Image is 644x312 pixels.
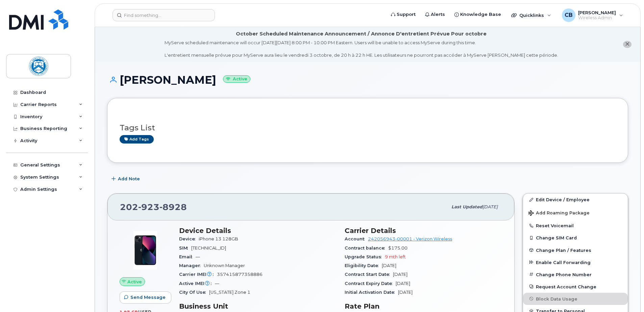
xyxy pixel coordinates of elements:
[179,254,196,259] span: Email
[199,236,238,241] span: iPhone 13 128GB
[523,256,628,268] button: Enable Call Forwarding
[523,206,628,219] button: Add Roaming Package
[536,260,591,265] span: Enable Call Forwarding
[120,124,616,132] h3: Tags List
[191,245,226,251] span: [TECHNICAL_ID]
[393,272,407,277] span: [DATE]
[223,75,250,83] small: Active
[385,254,406,259] span: 9 mth left
[217,272,263,277] span: 357415877358886
[179,236,199,241] span: Device
[215,281,219,286] span: —
[204,263,245,268] span: Unknown Manager
[179,302,337,310] h3: Business Unit
[179,263,204,268] span: Manager
[345,290,398,295] span: Initial Activation Date
[130,294,166,301] span: Send Message
[398,290,413,295] span: [DATE]
[536,248,591,253] span: Change Plan / Features
[388,245,407,251] span: $175.00
[179,227,337,235] h3: Device Details
[165,40,558,58] div: MyServe scheduled maintenance will occur [DATE][DATE] 8:00 PM - 10:00 PM Eastern. Users will be u...
[523,268,628,281] button: Change Phone Number
[345,263,382,268] span: Eligibility Date
[345,254,385,259] span: Upgrade Status
[179,281,215,286] span: Active IMEI
[615,283,639,307] iframe: Messenger Launcher
[345,245,388,251] span: Contract balance
[159,202,187,212] span: 8928
[345,281,396,286] span: Contract Expiry Date
[120,291,171,304] button: Send Message
[396,281,410,286] span: [DATE]
[138,202,159,212] span: 923
[528,210,590,217] span: Add Roaming Package
[236,30,487,37] div: October Scheduled Maintenance Announcement / Annonce D'entretient Prévue Pour octobre
[107,74,628,86] h1: [PERSON_NAME]
[345,302,502,310] h3: Rate Plan
[523,281,628,293] button: Request Account Change
[120,135,154,144] a: Add tags
[382,263,396,268] span: [DATE]
[345,272,393,277] span: Contract Start Date
[179,245,191,251] span: SIM
[451,204,482,209] span: Last updated
[120,202,187,212] span: 202
[125,230,166,270] img: image20231002-3703462-1ig824h.jpeg
[523,219,628,232] button: Reset Voicemail
[179,272,217,277] span: Carrier IMEI
[523,232,628,244] button: Change SIM Card
[345,236,368,241] span: Account
[623,41,631,48] button: close notification
[523,293,628,305] button: Block Data Usage
[196,254,200,259] span: —
[345,227,502,235] h3: Carrier Details
[523,244,628,256] button: Change Plan / Features
[523,193,628,206] a: Edit Device / Employee
[209,290,250,295] span: [US_STATE] Zone 1
[127,279,142,285] span: Active
[482,204,498,209] span: [DATE]
[107,173,146,185] button: Add Note
[179,290,209,295] span: City Of Use
[368,236,452,241] a: 242056943-00001 - Verizon Wireless
[118,176,140,182] span: Add Note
